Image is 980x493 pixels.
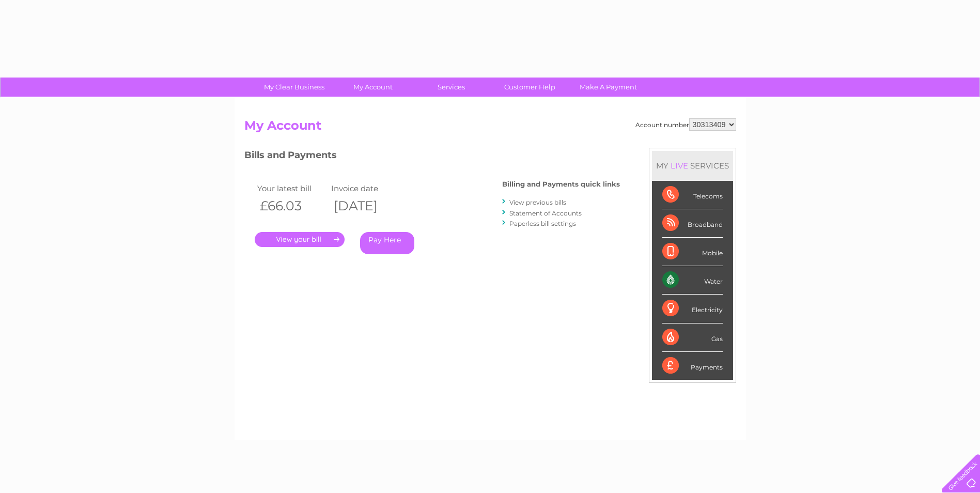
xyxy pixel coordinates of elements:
[502,180,620,188] h4: Billing and Payments quick links
[652,151,733,180] div: MY SERVICES
[329,195,403,217] th: [DATE]
[662,323,723,352] div: Gas
[668,161,690,171] div: LIVE
[635,118,736,131] div: Account number
[566,78,651,97] a: Make A Payment
[509,220,576,227] a: Paperless bill settings
[244,118,736,138] h2: My Account
[252,78,337,97] a: My Clear Business
[329,181,403,195] td: Invoice date
[255,195,329,217] th: £66.03
[244,148,620,166] h3: Bills and Payments
[255,232,345,247] a: .
[509,198,566,206] a: View previous bills
[330,78,415,97] a: My Account
[360,232,414,254] a: Pay Here
[662,238,723,266] div: Mobile
[662,266,723,295] div: Water
[255,181,329,195] td: Your latest bill
[662,209,723,238] div: Broadband
[662,352,723,380] div: Payments
[509,209,582,217] a: Statement of Accounts
[662,295,723,323] div: Electricity
[662,181,723,209] div: Telecoms
[487,78,572,97] a: Customer Help
[409,78,494,97] a: Services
